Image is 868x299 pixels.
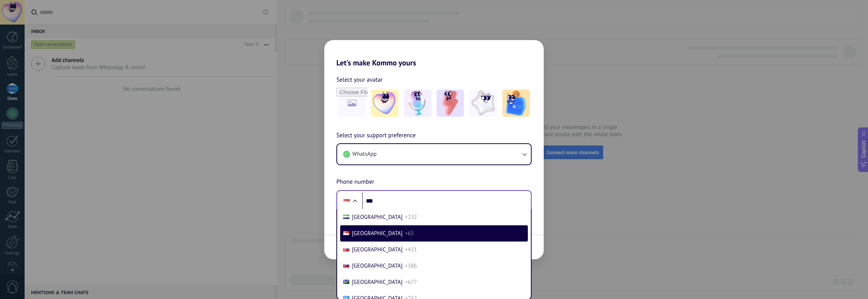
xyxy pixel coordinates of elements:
img: -4.jpeg [470,90,497,117]
button: WhatsApp [337,144,531,164]
span: +677 [405,279,417,286]
span: [GEOGRAPHIC_DATA] [352,214,403,221]
span: [GEOGRAPHIC_DATA] [352,279,403,286]
div: Indonesia: + 62 [339,193,354,209]
img: -5.jpeg [502,90,530,117]
span: Select your support preference [336,131,416,141]
span: [GEOGRAPHIC_DATA] [352,246,403,253]
span: Phone number [336,177,374,187]
span: WhatsApp [352,150,376,158]
span: [GEOGRAPHIC_DATA] [352,230,403,237]
span: +386 [405,262,417,270]
img: -1.jpeg [371,90,398,117]
span: +421 [405,246,417,253]
img: -2.jpeg [404,90,431,117]
span: [GEOGRAPHIC_DATA] [352,262,403,270]
span: +65 [405,230,414,237]
h2: Let's make Kommo yours [324,40,544,67]
img: -3.jpeg [437,90,464,117]
span: Select your avatar [336,75,383,85]
span: +232 [405,214,417,221]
